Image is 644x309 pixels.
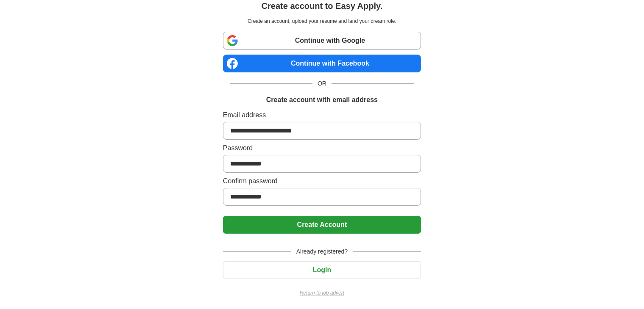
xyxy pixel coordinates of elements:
button: Create Account [223,216,421,234]
button: Login [223,261,421,279]
p: Create an account, upload your resume and land your dream role. [225,17,419,25]
a: Continue with Facebook [223,55,421,72]
label: Confirm password [223,176,421,186]
span: OR [312,79,332,88]
label: Email address [223,110,421,120]
a: Return to job advert [223,289,421,297]
h1: Create account with email address [266,95,378,105]
span: Already registered? [291,247,353,256]
a: Continue with Google [223,32,421,50]
a: Login [223,266,421,273]
label: Password [223,143,421,153]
